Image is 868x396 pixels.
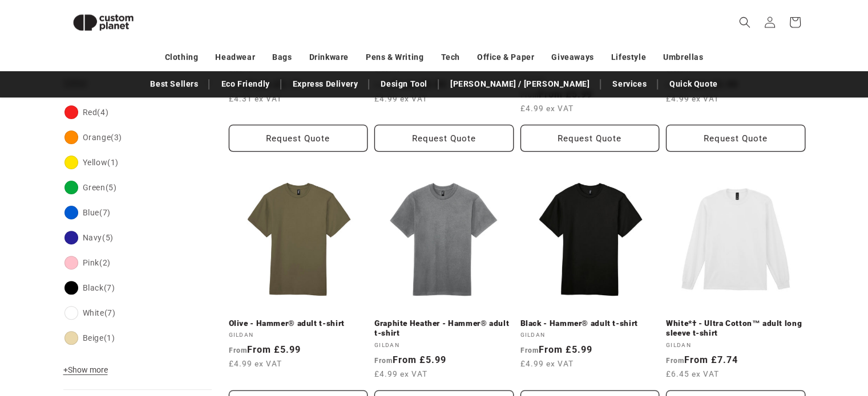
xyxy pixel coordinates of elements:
[215,47,255,67] a: Headwear
[551,47,594,67] a: Giveaways
[374,125,514,152] button: Request Quote
[677,273,868,396] iframe: Chat Widget
[366,47,423,67] a: Pens & Writing
[732,10,757,35] summary: Search
[663,47,703,67] a: Umbrellas
[144,74,204,94] a: Best Sellers
[229,319,368,329] a: Olive - Hammer® adult t-shirt
[445,74,595,94] a: [PERSON_NAME] / [PERSON_NAME]
[374,319,514,338] a: Graphite Heather - Hammer® adult t-shirt
[272,47,292,67] a: Bags
[607,74,652,94] a: Services
[309,47,349,67] a: Drinkware
[63,5,143,40] img: Custom Planet
[165,47,199,67] a: Clothing
[666,319,805,338] a: White*† - Ultra Cotton™ adult long sleeve t-shirt
[63,365,68,374] span: +
[611,47,646,67] a: Lifestyle
[441,47,459,67] a: Tech
[215,74,275,94] a: Eco Friendly
[287,74,364,94] a: Express Delivery
[63,365,111,381] button: Show more
[664,74,724,94] a: Quick Quote
[375,74,433,94] a: Design Tool
[520,319,660,329] a: Black - Hammer® adult t-shirt
[520,125,660,152] button: Request Quote
[477,47,534,67] a: Office & Paper
[229,125,368,152] button: Request Quote
[63,365,108,374] span: Show more
[666,125,805,152] button: Request Quote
